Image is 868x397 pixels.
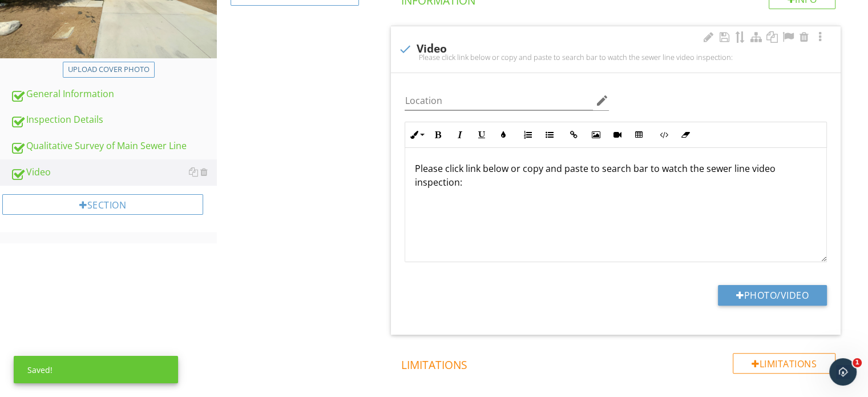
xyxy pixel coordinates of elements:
div: Limitations [733,353,835,374]
div: Video [10,165,217,180]
button: Italic (Ctrl+I) [449,124,470,146]
p: Please click link below or copy and paste to search bar to watch the sewer line video inspection: [414,162,817,189]
div: Section [2,194,203,215]
button: Insert Image (Ctrl+P) [584,124,606,146]
button: Ordered List [516,124,538,146]
button: Bold (Ctrl+B) [427,124,449,146]
div: Qualitative Survey of Main Sewer Line [10,139,217,154]
button: Underline (Ctrl+U) [470,124,492,146]
button: Insert Video [606,124,628,146]
button: Upload cover photo [63,62,155,78]
span: 1 [853,358,862,367]
button: Inline Style [405,124,427,146]
button: Code View [652,124,674,146]
div: General Information [10,87,217,102]
i: edit [595,94,609,107]
div: Please click link below or copy and paste to search bar to watch the sewer line video inspection: [398,53,834,62]
button: Colors [492,124,514,146]
div: Inspection Details [10,113,217,127]
button: Photo/Video [718,285,827,306]
button: Insert Table [628,124,649,146]
iframe: Intercom live chat [829,358,857,386]
div: Upload cover photo [68,64,150,75]
h4: Limitations [401,353,835,372]
button: Unordered List [538,124,560,146]
button: Clear Formatting [674,124,696,146]
button: Insert Link (Ctrl+K) [563,124,584,146]
div: Saved! [14,356,178,383]
input: Location [405,91,593,110]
